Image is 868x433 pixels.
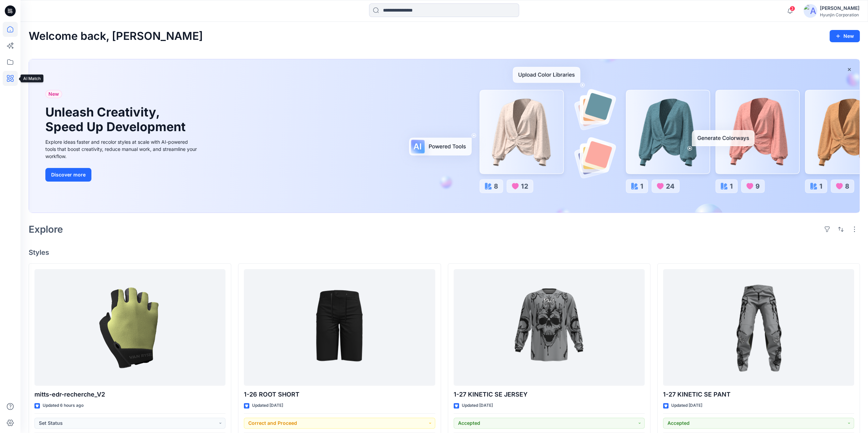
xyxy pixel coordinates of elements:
h1: Unleash Creativity, Speed Up Development [45,105,189,134]
a: Discover more [45,168,199,182]
p: 1-27 KINETIC SE PANT [663,390,854,399]
h2: Welcome back, [PERSON_NAME] [29,30,203,43]
h4: Styles [29,248,860,257]
button: Discover more [45,168,91,182]
span: 3 [790,6,795,11]
div: [PERSON_NAME] [820,4,859,12]
a: 1-27 KINETIC SE JERSEY [454,269,645,386]
p: 1-26 ROOT SHORT [244,390,435,399]
div: Explore ideas faster and recolor styles at scale with AI-powered tools that boost creativity, red... [45,138,199,160]
a: 1-26 ROOT SHORT [244,269,435,386]
p: Updated [DATE] [462,402,493,409]
div: Hyunjin Corporation [820,12,859,17]
span: New [48,90,59,98]
button: New [829,30,860,42]
p: 1-27 KINETIC SE JERSEY [454,390,645,399]
h2: Explore [29,224,63,235]
p: Updated [DATE] [252,402,283,409]
p: mitts-edr-recherche_V2 [34,390,225,399]
a: mitts-edr-recherche_V2 [34,269,225,386]
p: Updated [DATE] [671,402,702,409]
img: avatar [804,4,817,18]
p: Updated 6 hours ago [43,402,84,409]
a: 1-27 KINETIC SE PANT [663,269,854,386]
